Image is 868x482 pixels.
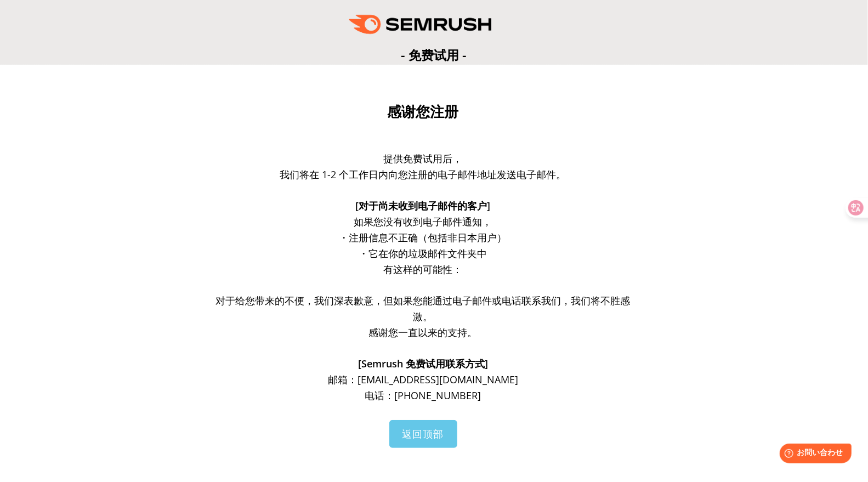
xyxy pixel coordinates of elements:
[354,215,492,228] font: 如果您没有收到电子邮件通知，
[328,373,358,386] font: 邮箱：
[365,389,481,402] font: 电话：[PHONE_NUMBER]
[401,46,467,64] font: - 免费试用 -
[402,427,444,440] font: 返回顶部
[280,168,566,181] font: 我们将在 1-2 个工作日内向您注册的电子邮件地址发送电子邮件。
[384,263,463,276] font: 有这样的可能性：
[384,152,463,165] font: 提供免费试用后，
[369,326,478,339] font: 感谢您一直以来的支持。
[358,373,518,386] font: [EMAIL_ADDRESS][DOMAIN_NAME]
[389,420,457,448] a: 返回顶部
[216,294,631,323] font: 对于给您带来的不便，我们深表歉意，但如果您能通过电子邮件或电话联系我们，我们将不胜感激。
[388,104,459,120] font: 感谢您注册
[770,439,856,470] iframe: Help widget launcher
[356,199,491,212] font: [对于尚未收到电子邮件的客户]
[358,357,488,370] font: [Semrush 免费试用联系方式]
[359,247,487,260] font: ・它在你的垃圾邮件文件夹中
[339,231,507,244] font: ・注册信息不正确（包括非日本用户）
